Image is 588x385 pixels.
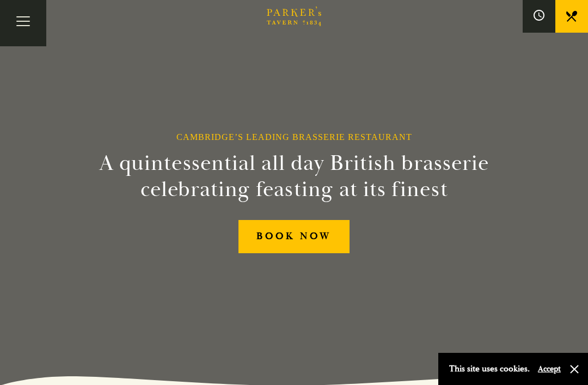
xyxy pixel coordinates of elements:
[449,361,530,377] p: This site uses cookies.
[569,364,580,375] button: Close and accept
[538,364,561,374] button: Accept
[89,150,499,203] h2: A quintessential all day British brasserie celebrating feasting at its finest
[238,220,350,253] a: BOOK NOW
[176,132,412,142] h1: Cambridge’s Leading Brasserie Restaurant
